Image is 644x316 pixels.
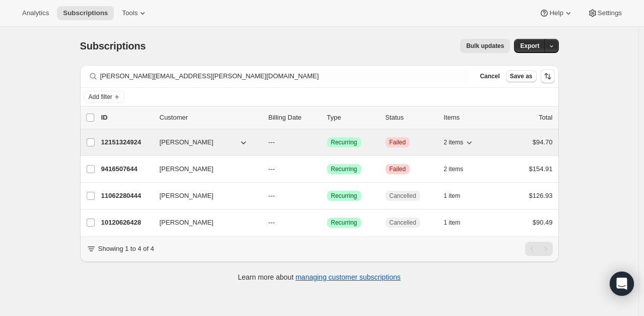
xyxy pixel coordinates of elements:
span: [PERSON_NAME] [160,164,214,174]
button: Help [533,6,579,20]
span: 2 items [444,165,464,173]
div: Open Intercom Messenger [610,272,634,296]
button: [PERSON_NAME] [154,161,254,177]
button: Subscriptions [57,6,114,20]
span: Cancelled [390,192,416,200]
span: Save as [510,72,533,80]
span: Cancel [480,72,499,80]
span: Analytics [22,9,49,17]
div: Type [327,113,377,123]
span: --- [269,192,275,199]
span: Failed [390,165,406,173]
button: 1 item [444,216,472,230]
span: $94.70 [533,138,553,146]
span: Add filter [89,93,112,101]
button: Analytics [16,6,55,20]
span: Cancelled [390,219,416,227]
span: Failed [390,138,406,146]
p: ID [101,113,152,123]
button: Save as [506,70,537,82]
p: 10120626428 [101,218,152,228]
span: [PERSON_NAME] [160,137,214,147]
span: $126.93 [529,192,553,199]
span: Recurring [331,219,357,227]
span: Help [549,9,563,17]
span: Settings [598,9,622,17]
span: Recurring [331,165,357,173]
nav: Pagination [525,242,553,256]
p: Total [539,113,552,123]
button: Cancel [476,70,503,82]
p: 12151324924 [101,137,152,147]
button: 2 items [444,135,475,149]
div: 9416507644[PERSON_NAME]---SuccessRecurringCriticalFailed2 items$154.91 [101,162,553,176]
span: Recurring [331,192,357,200]
span: --- [269,219,275,226]
span: Tools [122,9,138,17]
button: Tools [116,6,154,20]
p: Learn more about [238,272,401,282]
p: Showing 1 to 4 of 4 [98,244,154,254]
p: 9416507644 [101,164,152,174]
span: $90.49 [533,219,553,226]
input: Filter subscribers [100,69,470,83]
span: [PERSON_NAME] [160,218,214,228]
span: 1 item [444,219,461,227]
span: Subscriptions [80,40,146,51]
p: Billing Date [269,113,319,123]
button: [PERSON_NAME] [154,215,254,231]
div: 11062280444[PERSON_NAME]---SuccessRecurringCancelled1 item$126.93 [101,189,553,203]
div: 10120626428[PERSON_NAME]---SuccessRecurringCancelled1 item$90.49 [101,216,553,230]
p: Status [385,113,436,123]
p: 11062280444 [101,191,152,201]
button: Add filter [84,91,124,103]
p: Customer [160,113,261,123]
span: Export [520,42,539,50]
span: [PERSON_NAME] [160,191,214,201]
button: [PERSON_NAME] [154,188,254,204]
a: managing customer subscriptions [295,273,401,281]
button: Settings [582,6,628,20]
span: --- [269,165,275,173]
button: 2 items [444,162,475,176]
span: Bulk updates [466,42,504,50]
button: [PERSON_NAME] [154,134,254,150]
span: $154.91 [529,165,553,173]
span: Recurring [331,138,357,146]
div: 12151324924[PERSON_NAME]---SuccessRecurringCriticalFailed2 items$94.70 [101,135,553,149]
button: Export [514,39,545,53]
button: 1 item [444,189,472,203]
div: IDCustomerBilling DateTypeStatusItemsTotal [101,113,553,123]
span: Subscriptions [63,9,108,17]
span: 1 item [444,192,461,200]
div: Items [444,113,494,123]
button: Sort the results [541,69,555,83]
span: --- [269,138,275,146]
button: Bulk updates [460,39,510,53]
span: 2 items [444,138,464,146]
